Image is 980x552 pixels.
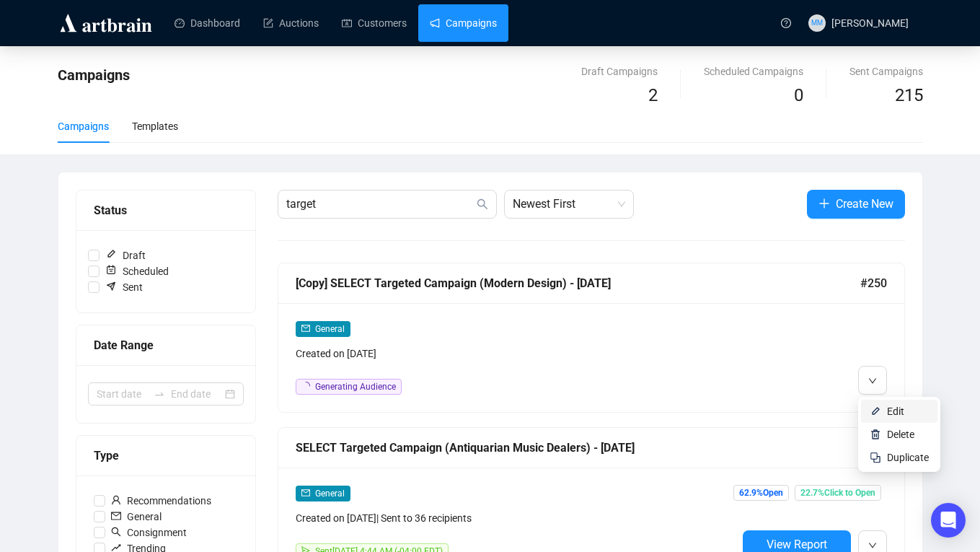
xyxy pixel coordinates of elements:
[807,190,905,219] button: Create New
[105,525,193,540] span: Consignment
[870,429,881,440] img: svg+xml;base64,PHN2ZyB4bWxucz0iaHR0cDovL3d3dy53My5vcmcvMjAwMC9zdmciIHhtbG5zOnhsaW5rPSJodHRwOi8vd3...
[342,4,407,42] a: Customers
[111,495,121,505] span: user
[94,447,238,465] div: Type
[296,510,737,526] div: Created on [DATE] | Sent to 36 recipients
[733,485,789,501] span: 62.9% Open
[704,63,803,79] div: Scheduled Campaigns
[58,12,154,35] img: logo
[887,452,929,463] span: Duplicate
[315,382,396,392] span: Generating Audience
[105,509,167,525] span: General
[111,527,121,537] span: search
[581,63,658,79] div: Draft Campaigns
[58,66,130,84] span: Campaigns
[111,511,121,521] span: mail
[301,489,310,497] span: mail
[868,377,877,385] span: down
[513,190,625,218] span: Newest First
[263,4,319,42] a: Auctions
[648,85,658,105] span: 2
[795,485,881,501] span: 22.7% Click to Open
[849,63,923,79] div: Sent Campaigns
[97,386,148,402] input: Start date
[301,382,310,390] span: loading
[860,274,887,292] span: #250
[296,439,860,457] div: SELECT Targeted Campaign (Antiquarian Music Dealers) - [DATE]
[477,198,488,210] span: search
[315,324,345,334] span: General
[818,198,830,209] span: plus
[868,541,877,550] span: down
[175,4,240,42] a: Dashboard
[794,85,803,105] span: 0
[94,336,238,354] div: Date Range
[767,538,827,551] span: View Report
[296,274,860,292] div: [Copy] SELECT Targeted Campaign (Modern Design) - [DATE]
[296,346,737,362] div: Created on [DATE]
[781,18,791,28] span: question-circle
[100,247,151,263] span: Draft
[171,386,222,402] input: End date
[811,17,823,28] span: MM
[836,195,893,213] span: Create New
[895,85,923,105] span: 215
[132,118,178,134] div: Templates
[105,493,217,509] span: Recommendations
[931,503,966,538] div: Open Intercom Messenger
[94,201,238,219] div: Status
[100,263,175,279] span: Scheduled
[430,4,497,42] a: Campaigns
[154,388,165,400] span: to
[831,17,909,29] span: [PERSON_NAME]
[100,279,149,295] span: Sent
[887,429,914,440] span: Delete
[870,452,881,463] img: svg+xml;base64,PHN2ZyB4bWxucz0iaHR0cDovL3d3dy53My5vcmcvMjAwMC9zdmciIHdpZHRoPSIyNCIgaGVpZ2h0PSIyNC...
[887,406,904,417] span: Edit
[154,388,165,400] span: swap-right
[315,489,345,499] span: General
[278,263,905,413] a: [Copy] SELECT Targeted Campaign (Modern Design) - [DATE]#250mailGeneralCreated on [DATE]loadingGe...
[58,118,109,134] div: Campaigns
[870,406,881,417] img: svg+xml;base64,PHN2ZyB4bWxucz0iaHR0cDovL3d3dy53My5vcmcvMjAwMC9zdmciIHhtbG5zOnhsaW5rPSJodHRwOi8vd3...
[301,324,310,333] span: mail
[286,196,474,213] input: Search Campaign...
